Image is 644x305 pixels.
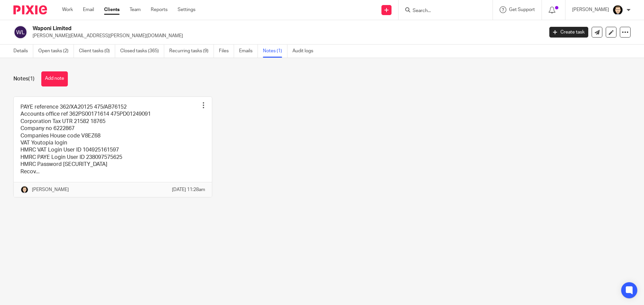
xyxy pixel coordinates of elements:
h2: Waponi Limited [33,25,438,32]
a: Emails [239,45,258,58]
p: [PERSON_NAME] [572,6,609,13]
p: [DATE] 11:28am [172,186,205,193]
a: Open tasks (2) [38,45,74,58]
img: DavidBlack.format_png.resize_200x.png [612,5,623,15]
a: Client tasks (0) [79,45,115,58]
a: Create task [549,27,588,38]
button: Add note [41,71,68,86]
a: Closed tasks (365) [120,45,164,58]
a: Work [62,6,73,13]
img: Pixie [13,5,47,14]
img: svg%3E [13,25,28,39]
p: [PERSON_NAME] [32,186,69,193]
img: DavidBlack.format_png.resize_200x.png [20,186,29,194]
a: Reports [151,6,168,13]
a: Recurring tasks (9) [169,45,214,58]
span: Get Support [509,7,535,12]
a: Team [130,6,141,13]
a: Details [13,45,33,58]
input: Search [412,8,472,14]
a: Notes (1) [263,45,287,58]
a: Settings [178,6,195,13]
span: (1) [28,76,35,81]
a: Clients [104,6,120,13]
h1: Notes [13,75,35,82]
a: Email [83,6,94,13]
a: Audit logs [292,45,318,58]
a: Files [219,45,234,58]
p: [PERSON_NAME][EMAIL_ADDRESS][PERSON_NAME][DOMAIN_NAME] [33,33,539,39]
